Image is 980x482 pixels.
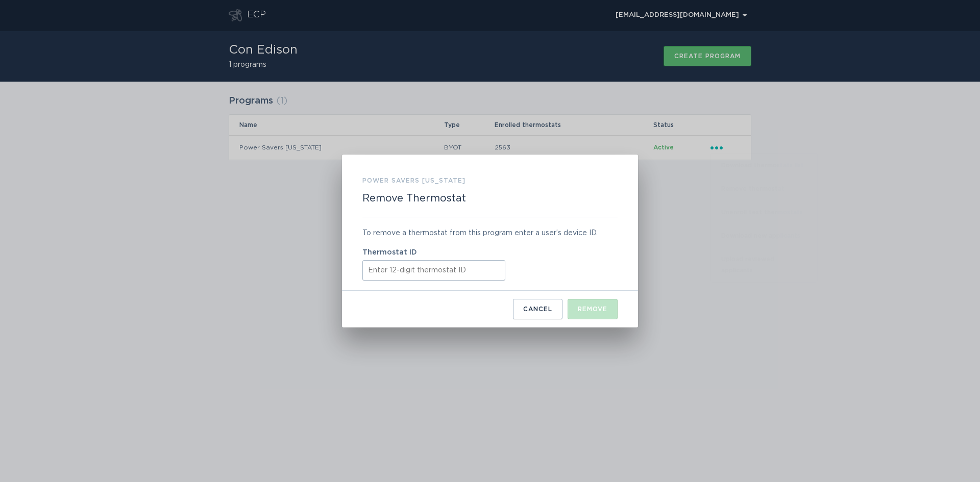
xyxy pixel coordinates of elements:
[362,192,466,205] h2: Remove Thermostat
[362,227,618,239] div: To remove a thermostat from this program enter a user’s device ID.
[362,249,618,256] label: Thermostat ID
[523,306,552,312] div: Cancel
[362,175,465,186] h3: Power Savers [US_STATE]
[513,299,562,319] button: Cancel
[342,155,638,327] div: Remove Thermostat
[578,306,607,312] div: Remove
[568,299,618,319] button: Remove
[362,260,505,281] input: Thermostat ID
